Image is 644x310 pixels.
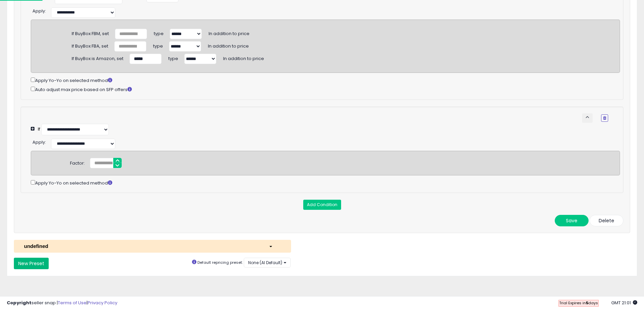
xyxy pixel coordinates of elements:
a: Privacy Policy [88,300,117,306]
span: Trial Expires in days [559,300,598,306]
span: In addition to price [209,28,249,37]
div: Apply Yo-Yo on selected method [31,76,620,84]
button: None (AI Default) [244,258,291,267]
b: 5 [586,300,588,306]
div: seller snap | | [7,300,117,306]
a: Terms of Use [58,300,87,306]
span: keyboard_arrow_up [584,114,591,120]
button: keyboard_arrow_up [582,113,593,123]
button: Delete [590,215,623,226]
span: Apply [32,8,45,14]
button: Add Condition [303,200,341,210]
div: If BuyBox is Amazon, set [72,53,123,62]
span: In addition to price [208,40,249,49]
div: Auto adjust max price based on SFP offers [31,85,620,93]
strong: Copyright [7,300,31,306]
button: undefined [14,240,291,252]
span: type [153,40,163,49]
div: : [32,6,46,15]
span: 2025-08-15 21:01 GMT [611,300,637,306]
span: None (AI Default) [248,260,282,265]
span: type [168,53,178,62]
div: Factor: [70,158,85,167]
div: Apply Yo-Yo on selected method [31,179,620,187]
small: Default repricing preset: [197,260,243,265]
div: undefined [19,243,264,250]
i: Remove Condition [603,116,606,120]
button: Save [555,215,589,226]
div: If BuyBox FBM, set [72,28,109,37]
div: If BuyBox FBA, set [72,41,108,50]
div: : [32,137,46,146]
span: Apply [32,139,45,145]
span: In addition to price [223,53,264,62]
button: New Preset [14,258,49,269]
span: type [154,28,164,37]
